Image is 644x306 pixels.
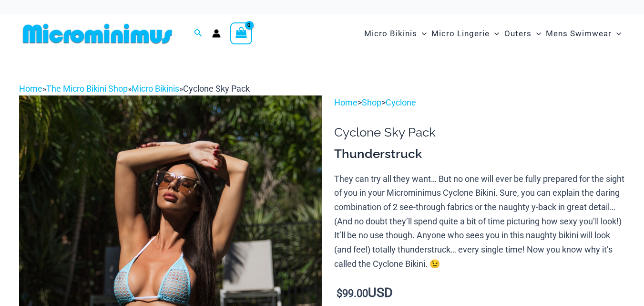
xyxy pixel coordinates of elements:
p: USD [334,286,625,301]
span: Outers [504,21,532,46]
span: Mens Swimwear [546,21,612,46]
a: Micro BikinisMenu ToggleMenu Toggle [362,19,429,48]
span: Cyclone Sky Pack [183,84,250,94]
img: MM SHOP LOGO FLAT [19,23,176,44]
a: OutersMenu ToggleMenu Toggle [502,19,543,48]
p: They can try all they want… But no one will ever be fully prepared for the sight of you in your M... [334,172,625,271]
h1: Cyclone Sky Pack [334,125,625,140]
bdi: 99.00 [337,287,368,299]
a: Account icon link [212,29,221,38]
p: > > [334,95,625,110]
a: Mens SwimwearMenu ToggleMenu Toggle [543,19,624,48]
span: Menu Toggle [532,21,541,46]
a: Micro LingerieMenu ToggleMenu Toggle [429,19,501,48]
a: Home [334,97,358,107]
a: Cyclone [386,97,416,107]
a: The Micro Bikini Shop [46,84,128,94]
span: $ [337,287,342,299]
a: Micro Bikinis [132,84,179,94]
a: Search icon link [194,28,203,40]
span: Micro Lingerie [431,21,490,46]
a: Shop [362,97,381,107]
h3: Thunderstruck [334,146,625,162]
span: Menu Toggle [417,21,427,46]
span: Menu Toggle [490,21,499,46]
a: Home [19,84,42,94]
a: View Shopping Cart, empty [230,22,252,44]
span: Menu Toggle [612,21,621,46]
span: Micro Bikinis [364,21,417,46]
span: » » » [19,84,250,94]
nav: Site Navigation [360,18,625,50]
